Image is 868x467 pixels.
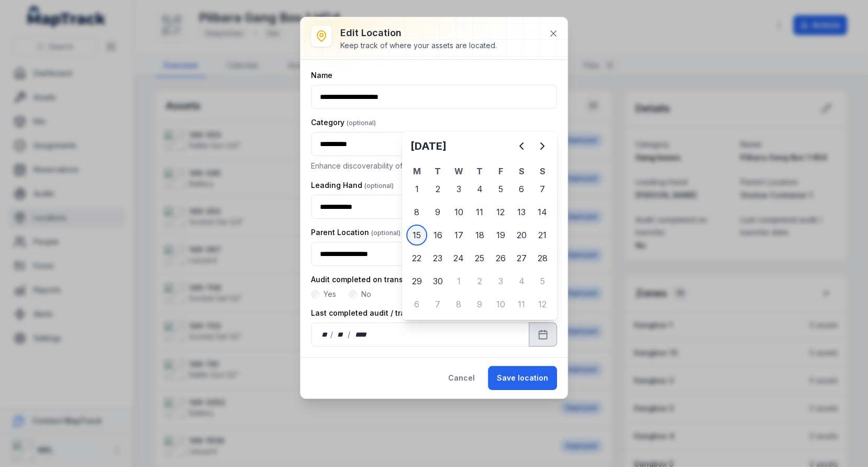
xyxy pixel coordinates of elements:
div: 17 [448,225,469,246]
div: Friday 5 September 2025 [490,179,511,199]
div: Thursday 4 September 2025 [469,179,490,199]
div: 20 [511,225,532,246]
div: 5 [532,271,553,292]
div: Friday 3 October 2025 [490,271,511,292]
div: 7 [427,294,448,315]
div: 7 [532,179,553,199]
table: September 2025 [406,165,553,316]
div: 9 [427,202,448,223]
div: Thursday 18 September 2025 [469,225,490,246]
div: 28 [532,248,553,269]
div: Tuesday 23 September 2025 [427,248,448,269]
label: Name [311,70,332,81]
div: Wednesday 3 September 2025 [448,179,469,199]
th: S [511,165,532,177]
div: / [348,329,351,340]
th: T [469,165,490,177]
div: Tuesday 16 September 2025 [427,225,448,246]
div: Thursday 2 October 2025 [469,271,490,292]
div: Tuesday 7 October 2025 [427,294,448,315]
div: Friday 10 October 2025 [490,294,511,315]
div: 13 [511,202,532,223]
label: Parent Location [311,227,400,238]
th: T [427,165,448,177]
div: Sunday 14 September 2025 [532,202,553,223]
label: Leading Hand [311,180,394,191]
input: location-edit:cf[800bc2ed-9fb0-4fb8-9bec-6aac78b22268]-label [311,195,557,219]
div: Saturday 11 October 2025 [511,294,532,315]
th: M [406,165,427,177]
div: 30 [427,271,448,292]
th: S [532,165,553,177]
div: Saturday 13 September 2025 [511,202,532,223]
div: 2 [427,179,448,199]
div: September 2025 [406,136,553,316]
div: Saturday 6 September 2025 [511,179,532,199]
div: 18 [469,225,490,246]
div: 9 [469,294,490,315]
div: 2 [469,271,490,292]
div: Sunday 28 September 2025 [532,248,553,269]
div: Wednesday 24 September 2025 [448,248,469,269]
p: Enhance discoverability of your locations. [311,160,557,172]
button: Cancel [439,366,484,390]
div: Wednesday 8 October 2025 [448,294,469,315]
div: 10 [490,294,511,315]
button: Calendar [529,323,557,347]
div: Sunday 21 September 2025 [532,225,553,246]
div: Friday 26 September 2025 [490,248,511,269]
div: / [330,329,334,340]
div: Saturday 27 September 2025 [511,248,532,269]
label: Audit completed on transfer [311,274,445,285]
div: 6 [406,294,427,315]
div: 6 [511,179,532,199]
div: 12 [490,202,511,223]
div: 15 [406,225,427,246]
div: Monday 8 September 2025 [406,202,427,223]
div: Tuesday 9 September 2025 [427,202,448,223]
div: 21 [532,225,553,246]
div: 8 [406,202,427,223]
div: Thursday 25 September 2025 [469,248,490,269]
div: 16 [427,225,448,246]
label: No [361,289,371,299]
div: 10 [448,202,469,223]
div: month, [334,329,348,340]
th: W [448,165,469,177]
div: Saturday 20 September 2025 [511,225,532,246]
div: 5 [490,179,511,199]
div: 4 [469,179,490,199]
div: 22 [406,248,427,269]
div: 12 [532,294,553,315]
label: Last completed audit / transfer date [311,308,475,318]
div: Tuesday 2 September 2025 [427,179,448,199]
th: F [490,165,511,177]
div: 1 [406,179,427,199]
div: Sunday 12 October 2025 [532,294,553,315]
div: Wednesday 1 October 2025 [448,271,469,292]
div: Saturday 4 October 2025 [511,271,532,292]
div: Monday 6 October 2025 [406,294,427,315]
div: 1 [448,271,469,292]
div: 24 [448,248,469,269]
div: Monday 29 September 2025 [406,271,427,292]
div: Today, Monday 15 September 2025 [406,225,427,246]
div: day, [320,329,330,340]
div: Thursday 9 October 2025 [469,294,490,315]
div: 11 [511,294,532,315]
h2: [DATE] [410,139,511,153]
label: Category [311,117,376,128]
div: 23 [427,248,448,269]
div: 3 [490,271,511,292]
div: Keep track of where your assets are located. [340,40,497,51]
div: Tuesday 30 September 2025 [427,271,448,292]
div: Monday 22 September 2025 [406,248,427,269]
div: Calendar [406,136,553,316]
div: Sunday 5 October 2025 [532,271,553,292]
div: 26 [490,248,511,269]
div: Friday 19 September 2025 [490,225,511,246]
button: Previous [511,136,532,157]
div: Sunday 7 September 2025 [532,179,553,199]
div: 19 [490,225,511,246]
div: Wednesday 17 September 2025 [448,225,469,246]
